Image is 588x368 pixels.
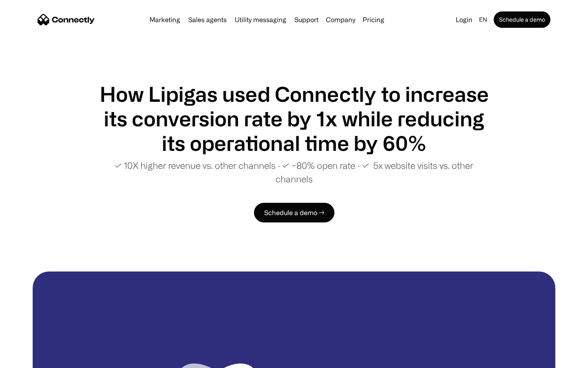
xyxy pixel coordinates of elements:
a: Pricing [359,16,388,23]
a: Sales agents [185,16,230,23]
aside: Language selected: English [8,353,49,365]
a: Utility messaging [232,16,290,23]
a: Marketing [146,16,183,23]
h1: How Lipigas used Connectly to increase its conversion rate by 1x while reducing its operational t... [98,82,490,155]
div: Company [326,14,355,25]
div: en [479,14,487,25]
a: Schedule a demo → [254,203,334,222]
a: Support [291,16,322,23]
a: Schedule a demo [494,11,550,28]
ul: Language list [16,354,49,365]
a: Login [452,14,476,25]
p: ✓ 10X higher revenue vs. other channels ∙ ✓ ~80% open rate ∙ ✓ 5x website visits vs. other channels [98,159,490,186]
